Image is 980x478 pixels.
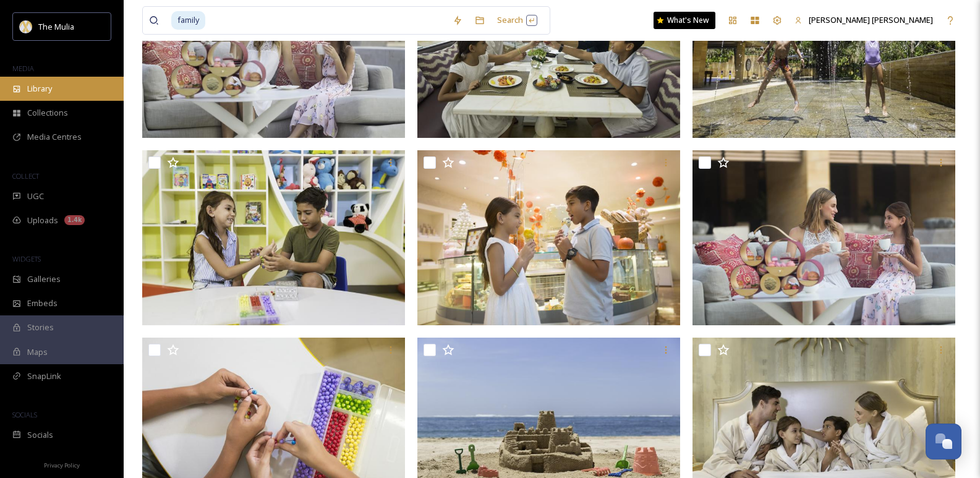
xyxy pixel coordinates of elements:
img: CAM31237.jpg [142,150,405,325]
span: Maps [27,346,48,358]
a: Privacy Policy [44,457,80,472]
button: Open Chat [926,424,961,459]
span: SnapLink [27,370,61,382]
span: [PERSON_NAME] [PERSON_NAME] [809,14,933,25]
span: Media Centres [27,131,82,143]
span: Library [27,83,52,95]
span: family [171,11,205,29]
span: Socials [27,429,53,441]
div: 1.4k [64,215,85,225]
span: SOCIALS [12,410,37,419]
img: mulia_logo.png [20,20,32,33]
img: CAM30802.jpg [417,150,680,325]
span: MEDIA [12,64,34,73]
span: UGC [27,190,44,202]
span: Embeds [27,297,58,309]
span: The Mulia [38,21,74,32]
span: Galleries [27,273,61,285]
span: Stories [27,322,54,333]
a: [PERSON_NAME] [PERSON_NAME] [788,8,939,32]
a: What's New [654,12,715,29]
div: Search [491,8,543,32]
span: Uploads [27,215,58,226]
span: Collections [27,107,68,119]
span: WIDGETS [12,254,41,263]
span: Privacy Policy [44,461,80,469]
img: CAM31022.jpg [692,150,955,325]
span: COLLECT [12,171,39,181]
